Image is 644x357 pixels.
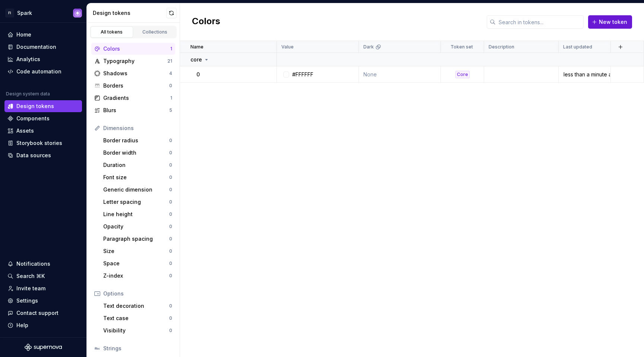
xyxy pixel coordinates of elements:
[4,41,82,53] a: Documentation
[1,5,85,21] button: FISparkDesign System Manager
[169,187,172,193] div: 0
[599,18,627,26] span: New token
[103,198,169,206] div: Letter spacing
[363,44,374,50] p: Dark
[16,309,59,317] div: Contact support
[16,260,50,268] div: Notifications
[103,124,172,132] div: Dimensions
[91,43,175,55] a: Colors1
[16,56,40,63] div: Analytics
[489,44,514,50] p: Description
[170,46,172,52] div: 1
[5,9,14,18] div: FI
[91,104,175,116] a: Blurs5
[100,208,175,220] a: Line height0
[100,325,175,337] a: Visibility0
[103,272,169,279] div: Z-index
[103,70,169,77] div: Shadows
[563,44,592,50] p: Last updated
[100,270,175,282] a: Z-index0
[100,159,175,171] a: Duration0
[16,68,61,75] div: Code automation
[4,29,82,41] a: Home
[16,272,45,280] div: Search ⌘K
[167,58,172,64] div: 21
[103,345,172,352] div: Strings
[16,285,45,292] div: Invite team
[16,115,50,122] div: Components
[4,282,82,294] a: Invite team
[91,55,175,67] a: Typography21
[4,66,82,78] a: Code automation
[16,127,34,135] div: Assets
[100,221,175,233] a: Opacity0
[93,29,130,35] div: All tokens
[496,15,584,29] input: Search in tokens...
[100,171,175,183] a: Font size0
[103,235,169,243] div: Paragraph spacing
[169,260,172,266] div: 0
[6,91,50,97] div: Design system data
[100,196,175,208] a: Letter spacing0
[588,15,632,29] button: New token
[103,149,169,157] div: Border width
[16,31,31,38] div: Home
[100,312,175,324] a: Text case0
[455,71,470,78] div: Core
[100,300,175,312] a: Text decoration0
[169,138,172,143] div: 0
[91,92,175,104] a: Gradients1
[169,83,172,89] div: 0
[4,113,82,124] a: Components
[91,67,175,79] a: Shadows4
[103,302,169,310] div: Text decoration
[4,258,82,270] button: Notifications
[103,45,170,53] div: Colors
[169,315,172,321] div: 0
[103,94,170,102] div: Gradients
[4,307,82,319] button: Contact support
[103,174,169,181] div: Font size
[190,56,202,63] p: core
[16,297,38,304] div: Settings
[17,9,32,17] div: Spark
[16,102,54,110] div: Design tokens
[169,107,172,113] div: 5
[169,224,172,230] div: 0
[16,139,62,147] div: Storybook stories
[4,295,82,307] a: Settings
[169,211,172,217] div: 0
[103,161,169,169] div: Duration
[192,15,220,29] h2: Colors
[281,44,294,50] p: Value
[100,258,175,269] a: Space0
[4,100,82,112] a: Design tokens
[103,247,169,255] div: Size
[103,260,169,267] div: Space
[103,211,169,218] div: Line height
[4,270,82,282] button: Search ⌘K
[25,344,62,351] svg: Supernova Logo
[170,95,172,101] div: 1
[100,245,175,257] a: Size0
[136,29,174,35] div: Collections
[16,43,56,51] div: Documentation
[103,82,169,89] div: Borders
[16,152,51,159] div: Data sources
[103,327,169,334] div: Visibility
[169,150,172,156] div: 0
[169,162,172,168] div: 0
[103,290,172,297] div: Options
[4,319,82,331] button: Help
[91,80,175,92] a: Borders0
[73,9,82,18] img: Design System Manager
[103,57,167,65] div: Typography
[100,233,175,245] a: Paragraph spacing0
[169,328,172,334] div: 0
[100,147,175,159] a: Border width0
[103,223,169,230] div: Opacity
[100,135,175,146] a: Border radius0
[196,71,200,78] p: 0
[451,44,473,50] p: Token set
